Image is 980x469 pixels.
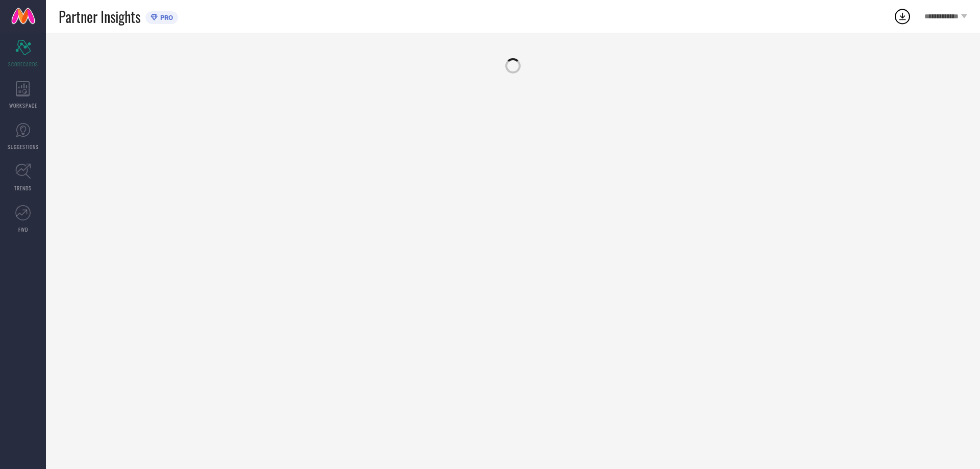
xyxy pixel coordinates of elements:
span: FWD [18,226,28,233]
span: SCORECARDS [8,60,38,68]
span: WORKSPACE [9,102,37,109]
span: PRO [158,14,173,21]
span: TRENDS [14,184,32,192]
div: Open download list [893,7,912,26]
span: Partner Insights [59,6,140,27]
span: SUGGESTIONS [8,143,39,151]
